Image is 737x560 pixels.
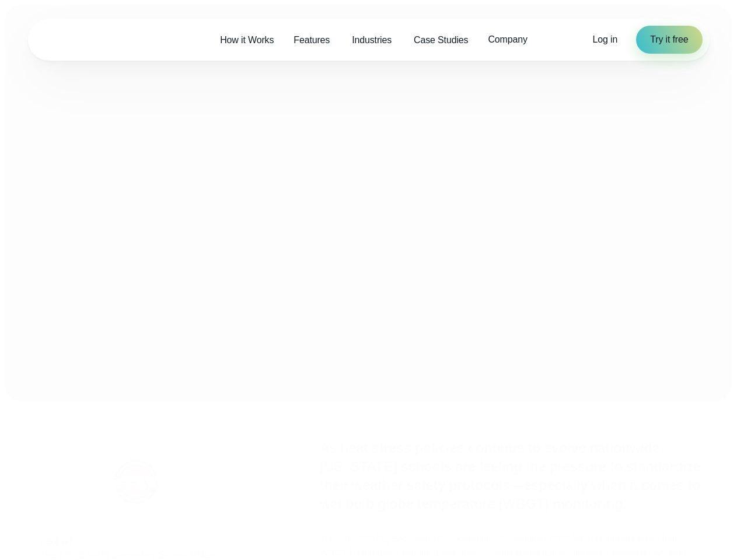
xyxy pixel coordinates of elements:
[294,33,330,47] span: Features
[220,33,274,47] span: How it Works
[210,28,284,52] a: How it Works
[593,34,618,44] span: Log in
[650,33,688,47] span: Try it free
[404,28,478,52] a: Case Studies
[488,33,527,47] span: Company
[414,33,468,47] span: Case Studies
[593,33,618,47] a: Log in
[352,33,392,47] span: Industries
[636,26,702,54] a: Try it free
